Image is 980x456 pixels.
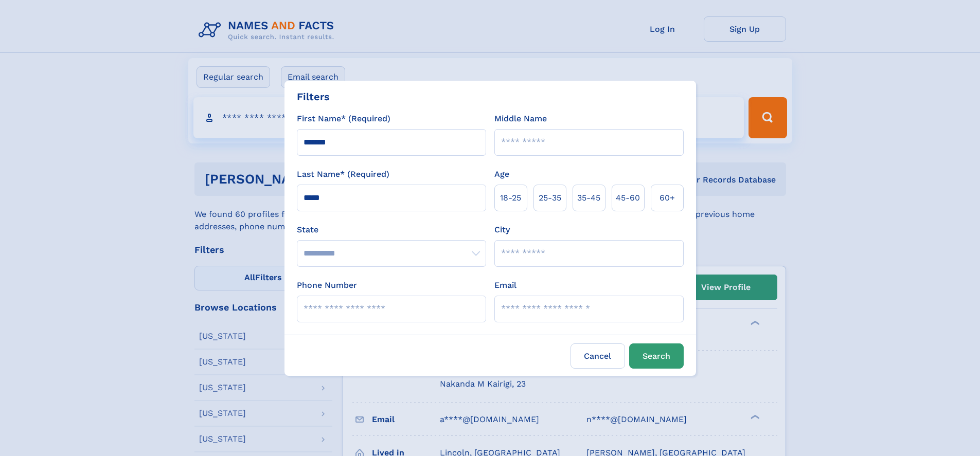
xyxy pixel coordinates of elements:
[494,279,516,291] label: Email
[616,192,640,204] span: 45‑60
[297,113,390,125] label: First Name* (Required)
[571,343,625,369] label: Cancel
[494,168,509,180] label: Age
[297,224,486,236] label: State
[297,89,330,104] div: Filters
[494,113,547,125] label: Middle Name
[494,224,510,236] label: City
[297,279,357,291] label: Phone Number
[577,192,600,204] span: 35‑45
[539,192,561,204] span: 25‑35
[297,168,389,180] label: Last Name* (Required)
[500,192,521,204] span: 18‑25
[660,192,675,204] span: 60+
[629,343,684,369] button: Search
